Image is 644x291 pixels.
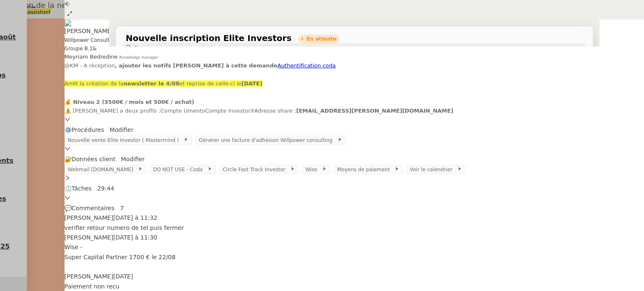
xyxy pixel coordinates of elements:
span: Webmail [DOMAIN_NAME] [68,167,138,173]
span: Procédures [72,126,104,133]
div: ⏲️Tâches 29:44 [65,174,644,194]
div: Wise - [65,242,644,252]
span: 🔐 [65,156,121,162]
span: Moyens de paiement [337,167,395,173]
span: Circle Fast Track Investor [223,167,290,173]
span: ⏲️ [65,185,118,192]
div: En attente [306,36,336,41]
nz-tag: 29:44 [97,185,114,192]
span: 💬 [65,205,124,211]
span: [PERSON_NAME] [65,273,113,280]
span: [PERSON_NAME] [65,214,113,221]
div: @KM - A réception [65,61,644,70]
span: Arrêt la création de la [65,80,124,87]
span: Meyriam Bedredine [65,54,118,60]
span: [DATE] [113,273,133,280]
nz-tag: Groupe B.1 [65,46,93,52]
span: [PERSON_NAME] [65,234,113,241]
span: DO NOT USE - Coda [153,167,208,173]
span: Statut [134,45,149,51]
span: Nouvelle vente Elite Investor ( Mastermind ) [68,137,184,143]
a: Authentification coda [278,62,336,69]
a: Modifier [121,156,145,162]
div: 💬Commentaires 7 [65,194,644,214]
span: ⚙️ [65,126,110,133]
div: 🔐Données client Modifier [65,145,644,165]
div: ⚠️ [PERSON_NAME] a deux profils :Compte UmentoCompte InvestorXAdresse share : [65,106,644,116]
span: Générer une facture d'adhésion Willpower consulting [199,137,337,143]
app-user-label: Knowledge manager [65,53,644,61]
strong: [DATE] [241,80,262,87]
span: & [93,46,96,52]
strong: newsletter le 4/08 [124,80,179,87]
strong: [EMAIL_ADDRESS][PERSON_NAME][DOMAIN_NAME] [296,108,453,114]
div: ⚙️Procédures Modifier [65,116,644,135]
div: Super Capital Partner 1700 € le 22/08 [65,252,644,262]
nz-tag: 7 [120,205,124,211]
a: [PERSON_NAME] [65,28,113,34]
span: Voir le calendrier [410,167,457,173]
span: Wise [305,167,322,173]
span: et reprise de celle-ci le [179,80,241,87]
span: Données client [72,156,116,162]
a: Modifier [110,126,134,133]
span: Nouvelle inscription Elite Investors [126,33,292,43]
strong: 💰 Niveau 2 (3500€ / mois et 500€ / achat) [65,99,195,105]
span: [DATE] à 11:32 [113,214,157,221]
span: Knowledge manager [119,55,158,59]
span: Commentaires [72,205,114,211]
span: [DATE] à 11:30 [113,234,157,241]
img: users%2FDBF5gIzOT6MfpzgDQC7eMkIK8iA3%2Favatar%2Fd943ca6c-06ba-4e73-906b-d60e05e423d3 [65,20,644,26]
strong: , ajouter les notifs [PERSON_NAME] à cette demande [115,62,278,69]
span: Willpower Consulting [65,37,117,43]
div: verifier retour numero de tel puis fermer [65,223,644,233]
span: Tâches [72,185,92,192]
